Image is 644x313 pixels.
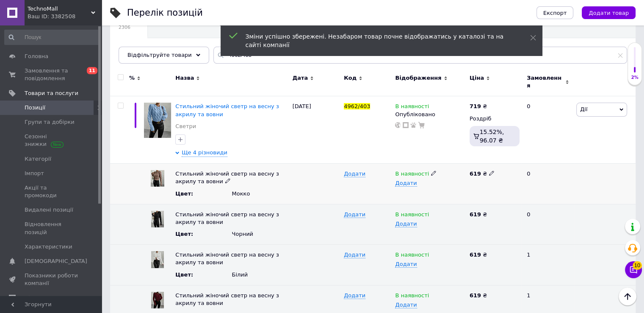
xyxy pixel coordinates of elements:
span: Відновлення позицій [25,221,78,236]
span: Головна [25,53,48,60]
span: 4962/403 [344,103,370,109]
button: Додати товар [582,6,636,19]
img: Стильный женский свитер на весну из акрила и шерсти Мокко [151,170,164,187]
span: Додати [344,170,365,177]
span: Дії [580,106,587,112]
span: Показники роботи компанії [25,272,78,287]
span: Ще 4 різновиди [182,149,227,157]
button: Чат з покупцем10 [625,261,642,278]
img: Стильный женский свитер на весну из акрила и шерсти Чорний [151,211,164,227]
a: Светри [175,123,196,130]
span: В наявності [395,292,429,301]
span: TechnoMall [28,5,91,13]
div: ₴ [470,170,520,178]
span: Категорії [25,155,51,163]
div: 2% [628,75,641,81]
span: Сезонні знижки [25,133,78,148]
span: Додати [395,180,417,187]
div: [DATE] [290,96,342,164]
span: Додати [344,252,365,258]
span: Замовлення [527,74,563,89]
img: Стильный женский свитер на весну из акрила и шерсти [144,103,171,138]
span: Додати [395,302,417,308]
span: Відгуки [25,294,47,302]
span: Імпорт [25,170,44,177]
div: Цвет : [175,190,219,198]
div: Зміни успішно збережені. Незабаром товар почне відображатись у каталозі та на сайті компанії [246,32,509,49]
span: Характеристики [25,243,72,251]
div: Опубліковано [395,111,465,118]
span: В наявності [395,170,429,179]
span: Додати [395,261,417,268]
div: Ваш ID: 3382508 [28,13,102,20]
div: 0 [522,96,574,164]
b: 719 [470,103,481,109]
span: Замовлення та повідомлення [25,67,78,82]
div: 1 [522,245,574,285]
b: 619 [470,170,481,177]
span: Відфільтруйте товари [127,52,192,58]
img: Стильный женский свитер на весну из акрила и шерсти Бордо [151,292,164,308]
div: Чорний [232,230,288,238]
span: Стильний жіночий светр на весну з акрилу та вовни [175,170,279,184]
span: Додати [344,211,365,218]
span: Стильний жіночий светр на весну з акрилу та вовни [175,292,279,306]
span: Додати [344,292,365,299]
div: Цвет : [175,230,219,238]
b: 619 [470,211,481,218]
span: Приховані [119,47,153,55]
span: Відображення [395,74,441,82]
b: 619 [470,252,481,258]
div: Перелік позицій [127,8,203,17]
div: ₴ [470,292,520,299]
span: Акції та промокоди [25,184,78,199]
span: Видалені позиції [25,206,73,214]
button: Наверх [619,288,636,305]
img: Стильный женский свитер на весну из акрила и шерсти Білий [151,251,164,268]
span: Позиції [25,104,45,112]
span: Додати товар [589,10,629,16]
a: Стильний жіночий светр на весну з акрилу та вовни [175,103,279,117]
span: Ціна [470,74,484,82]
span: 15.52%, 96.07 ₴ [480,129,504,144]
span: 11 [87,67,97,74]
input: Пошук [4,30,100,45]
span: % [129,74,135,82]
span: Стильний жіночий светр на весну з акрилу та вовни [175,252,279,265]
span: Код [344,74,357,82]
div: ₴ [470,103,487,110]
span: В наявності [395,211,429,220]
div: ₴ [470,211,520,218]
div: ₴ [470,251,520,259]
span: Товари та послуги [25,89,78,97]
div: 0 [522,204,574,245]
span: 7 [219,24,245,31]
div: Цвет : [175,271,219,279]
span: 10 [633,261,642,270]
span: Назва [175,74,194,82]
span: 2306 [119,24,130,31]
span: Стильний жіночий светр на весну з акрилу та вовни [175,211,279,225]
div: 0 [522,164,574,204]
div: Білий [232,271,288,279]
span: Групи та добірки [25,118,75,126]
span: Експорт [543,10,567,16]
div: Роздріб [470,115,520,123]
span: Додати [395,221,417,227]
input: Пошук по назві позиції, артикулу і пошуковим запитам [213,47,627,64]
b: 619 [470,292,481,299]
span: Дата [293,74,308,82]
button: Експорт [536,6,574,19]
span: В наявності [395,252,429,260]
span: [DEMOGRAPHIC_DATA] [25,257,87,265]
div: Мокко [232,190,288,198]
span: В наявності [395,103,429,112]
